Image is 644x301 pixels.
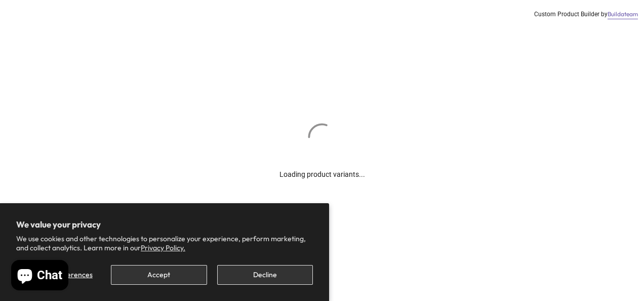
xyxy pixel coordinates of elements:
p: We use cookies and other technologies to personalize your experience, perform marketing, and coll... [16,234,313,252]
button: Accept [111,265,207,285]
a: Buildateam [608,10,638,19]
div: Custom Product Builder by [534,10,638,19]
div: Loading product variants... [279,154,365,180]
h2: We value your privacy [16,219,313,230]
button: Decline [217,265,313,285]
inbox-online-store-chat: Shopify online store chat [8,260,71,293]
a: Privacy Policy. [141,243,185,252]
